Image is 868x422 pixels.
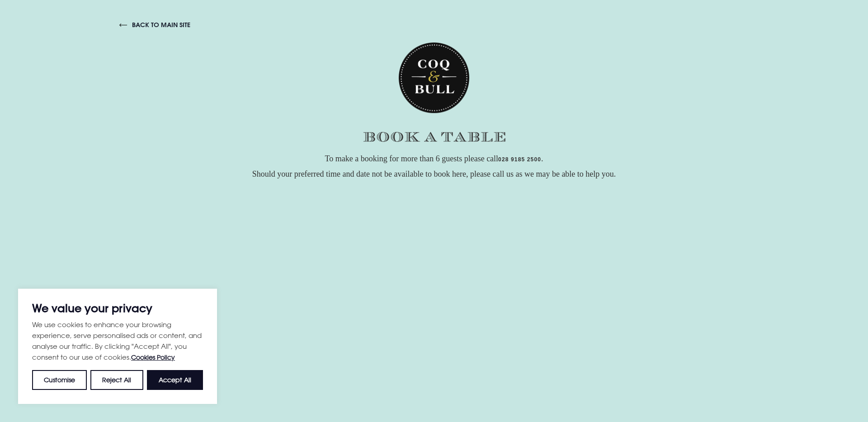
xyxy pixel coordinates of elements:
[32,303,203,314] p: We value your privacy
[363,132,505,142] img: Book a table
[90,370,143,390] button: Reject All
[18,289,217,404] div: We value your privacy
[399,42,469,113] img: Coq & Bull
[119,21,190,29] a: back to main site
[32,319,203,363] p: We use cookies to enhance your browsing experience, serve personalised ads or content, and analys...
[498,156,541,164] a: 028 9185 2500
[131,353,175,361] a: Cookies Policy
[147,370,203,390] button: Accept All
[118,151,750,182] p: To make a booking for more than 6 guests please call . Should your preferred time and date not be...
[32,370,87,390] button: Customise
